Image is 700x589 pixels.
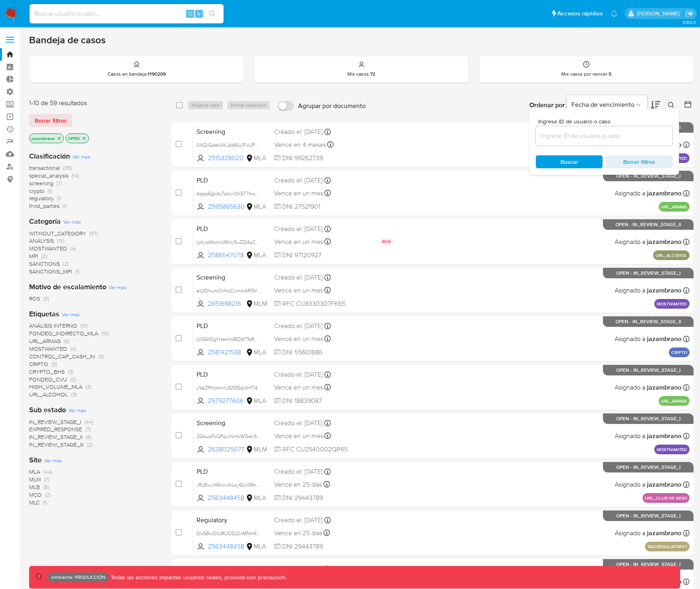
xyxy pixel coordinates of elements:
[685,9,694,18] a: Salir
[30,8,224,19] input: Buscar usuario o caso...
[204,8,220,19] button: search-icon
[198,10,200,17] span: s
[611,10,618,17] a: Notificaciones
[557,9,603,18] span: Accesos rápidos
[187,10,193,17] span: ⌥
[51,576,106,579] p: Ambiente: PRODUCCIÓN
[109,574,287,581] p: Todas las acciones impactan usuarios reales, proceda con precaución.
[637,10,683,17] p: jarvi.zambrano@mercadolibre.com.co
